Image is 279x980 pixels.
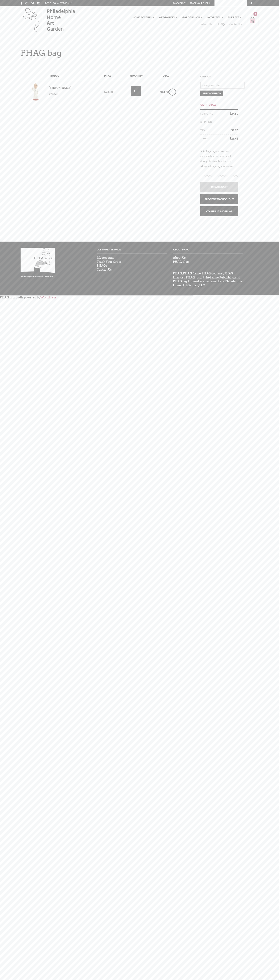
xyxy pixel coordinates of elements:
h2: Cart Totals [200,100,238,110]
input: Apply Coupon [200,91,223,96]
small: Note: Shipping and taxes are estimated and will be updated during checkout based on your billing ... [200,150,233,168]
h4: About PHag [173,248,243,254]
bdi: 24.50 [230,112,238,115]
a: Track Your Order [190,2,210,4]
bdi: 24.50 [104,90,113,94]
bdi: 24.50 [160,90,169,94]
input: Qty [131,86,141,96]
a: PHAQ's [97,264,107,267]
h1: PHAG bag [21,48,262,58]
a: The Rest [226,14,242,21]
span: $ [230,137,231,140]
a: Novelties [205,14,224,21]
img: Pope Francis Bobblehead [27,83,45,101]
th: Price [104,71,124,81]
th: Product [49,71,104,81]
a: WordPress [40,296,56,299]
th: Total [149,71,169,81]
a: About Us [199,23,214,26]
a: Continue Shopping [200,206,238,216]
a: My Account [97,256,114,259]
a: × [169,89,176,96]
input: Update Cart [200,182,238,192]
a: About Us [173,256,186,259]
h4: Customer Service [97,248,167,254]
input: Coupon code [200,82,245,89]
a: PHAQs [214,23,227,26]
th: Quantity [124,71,149,81]
a: Proceed to checkout [200,194,238,204]
span: $ [230,112,231,115]
img: phag-logo-compressor.gif [21,248,55,278]
a: Art Gallery [157,14,178,21]
a: [PERSON_NAME] [49,86,71,89]
span: $ [104,90,106,94]
a: Contact Us [97,268,112,271]
bdi: 24.50 [49,92,57,96]
th: Tax [200,126,216,134]
a: Contact Us [227,23,242,26]
bdi: 1.96 [231,129,238,132]
span: $ [49,92,50,96]
th: Shipping [200,118,216,126]
span: $ [231,129,233,132]
th: Subtotal [200,110,216,118]
bdi: 26.46 [230,137,238,140]
a: My Account [172,2,185,4]
p: PHAG, PHAG flame, PHAG gourmet, PHAG interiors, PHAG lush, PHAGazine Publishing, and PHAG tag App... [173,272,243,287]
span: $ [160,90,162,94]
th: Total [200,134,216,143]
a: Garden Shop [180,14,203,21]
h3: Coupon [200,71,238,82]
a: Track Your Order [97,260,122,263]
div: 1 [253,12,257,16]
a: PHAG blog [173,260,189,263]
a: Home Accents [131,14,155,21]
